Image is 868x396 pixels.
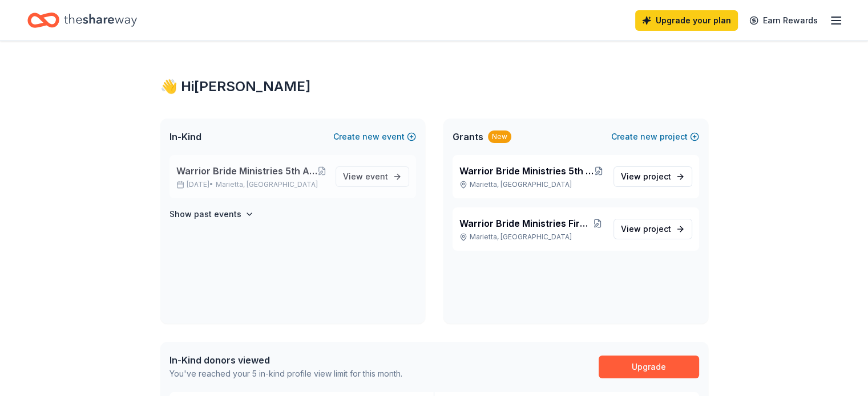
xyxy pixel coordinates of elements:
[169,130,201,144] span: In-Kind
[613,219,692,239] a: View project
[621,222,671,236] span: View
[343,170,388,183] span: View
[333,130,416,144] button: Createnewevent
[599,356,699,378] a: Upgrade
[362,130,380,144] span: new
[160,77,708,96] div: 👋 Hi [PERSON_NAME]
[643,224,671,234] span: project
[169,353,402,367] div: In-Kind donors viewed
[169,367,402,381] div: You've reached your 5 in-kind profile view limit for this month.
[488,130,511,143] div: New
[635,10,738,31] a: Upgrade your plan
[176,180,326,189] p: [DATE] •
[621,170,671,183] span: View
[365,172,388,181] span: event
[176,164,317,178] span: Warrior Bride Ministries 5th Annual Counting the Cost Conference & Optional 2.0 Training
[453,130,483,144] span: Grants
[459,180,604,189] p: Marietta, [GEOGRAPHIC_DATA]
[27,7,137,34] a: Home
[169,207,241,221] h4: Show past events
[169,207,254,221] button: Show past events
[640,130,657,144] span: new
[216,180,318,189] span: Marietta, [GEOGRAPHIC_DATA]
[613,166,692,187] a: View project
[459,232,604,242] p: Marietta, [GEOGRAPHIC_DATA]
[611,130,699,144] button: Createnewproject
[643,172,671,181] span: project
[336,166,409,187] a: View event
[459,164,594,178] span: Warrior Bride Ministries 5th Annual Counting the Cost Conference
[459,217,592,230] span: Warrior Bride Ministries First Annual Training Retreat
[742,10,825,31] a: Earn Rewards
